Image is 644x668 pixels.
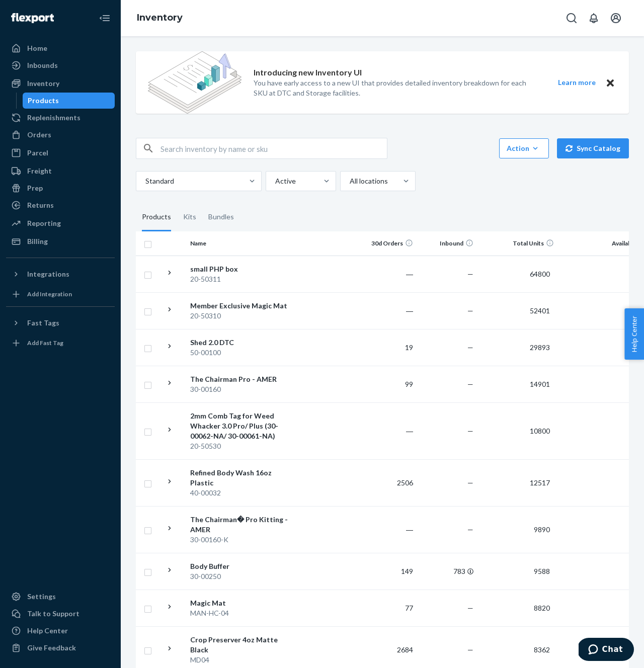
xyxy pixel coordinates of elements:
a: Orders [6,127,115,143]
div: Returns [27,200,54,210]
input: Standard [144,176,145,186]
button: Help Center [624,308,644,360]
input: Active [274,176,275,186]
button: Open account menu [606,8,626,28]
div: The Chairman Pro - AMER [190,374,295,384]
div: Billing [27,236,48,246]
td: ― [357,292,417,329]
button: Talk to Support [6,606,115,622]
a: Inventory [137,12,183,23]
th: 30d Orders [357,231,417,256]
div: 40-00032 [190,488,295,498]
div: Bundles [208,203,234,231]
td: ― [357,256,417,292]
button: Close Navigation [95,8,115,28]
a: Parcel [6,145,115,161]
th: Name [186,231,299,256]
a: Inbounds [6,57,115,73]
span: 29893 [526,343,554,352]
p: You have early access to a new UI that provides detailed inventory breakdown for each SKU at DTC ... [254,78,539,98]
input: Search inventory by name or sku [160,138,387,158]
a: Replenishments [6,110,115,126]
div: 2mm Comb Tag for Weed Whacker 3.0 Pro/ Plus (30-00062-NA/ 30-00061-NA) [190,411,295,441]
button: Action [499,138,549,158]
div: Magic Mat [190,598,295,608]
a: Help Center [6,623,115,639]
div: Settings [27,592,56,602]
span: 8362 [530,645,554,654]
div: 30-00250 [190,571,295,581]
td: 2506 [357,459,417,506]
div: Body Buffer [190,561,295,571]
button: Sync Catalog [557,138,629,158]
a: Reporting [6,215,115,231]
td: 783 [417,553,477,590]
button: Integrations [6,266,115,282]
a: Add Fast Tag [6,335,115,351]
div: 20-50530 [190,441,295,451]
span: — [467,306,473,315]
div: Replenishments [27,113,80,123]
td: ― [357,402,417,459]
div: Add Fast Tag [27,339,63,347]
button: Learn more [551,76,602,89]
div: Talk to Support [27,609,79,619]
div: 30-00160-K [190,535,295,545]
button: Give Feedback [6,640,115,656]
input: All locations [349,176,350,186]
div: Reporting [27,218,61,228]
span: 10800 [526,427,554,435]
div: Integrations [27,269,69,279]
span: — [467,525,473,534]
div: Products [28,96,59,106]
span: — [467,478,473,487]
span: 52401 [526,306,554,315]
th: Inbound [417,231,477,256]
a: Settings [6,589,115,605]
a: Add Integration [6,286,115,302]
div: Parcel [27,148,48,158]
td: 149 [357,553,417,590]
img: Flexport logo [11,13,54,23]
a: Freight [6,163,115,179]
ol: breadcrumbs [129,4,191,33]
div: Crop Preserver 4oz Matte Black [190,635,295,655]
div: Shed 2.0 DTC [190,338,295,348]
p: Introducing new Inventory UI [254,67,362,78]
td: ― [357,506,417,553]
span: — [467,270,473,278]
div: Refined Body Wash 16oz Plastic [190,468,295,488]
span: 14901 [526,380,554,388]
div: Member Exclusive Magic Mat [190,301,295,311]
div: Products [142,203,171,231]
a: Home [6,40,115,56]
div: Help Center [27,626,68,636]
a: Returns [6,197,115,213]
span: 64800 [526,270,554,278]
div: 20-50311 [190,274,295,284]
button: Open notifications [584,8,604,28]
div: MAN-HC-04 [190,608,295,618]
div: Add Integration [27,290,72,298]
div: Freight [27,166,52,176]
div: 50-00100 [190,348,295,358]
button: Open Search Box [561,8,582,28]
button: Close [604,76,617,89]
span: — [467,343,473,352]
button: Fast Tags [6,315,115,331]
div: Home [27,43,47,53]
div: Kits [183,203,196,231]
span: 12517 [526,478,554,487]
span: — [467,604,473,612]
a: Products [23,93,115,109]
div: Prep [27,183,43,193]
span: 9890 [530,525,554,534]
a: Inventory [6,75,115,92]
div: Give Feedback [27,643,76,653]
div: The Chairman� Pro Kitting - AMER [190,515,295,535]
div: Orders [27,130,51,140]
div: small PHP box [190,264,295,274]
div: 30-00160 [190,384,295,394]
